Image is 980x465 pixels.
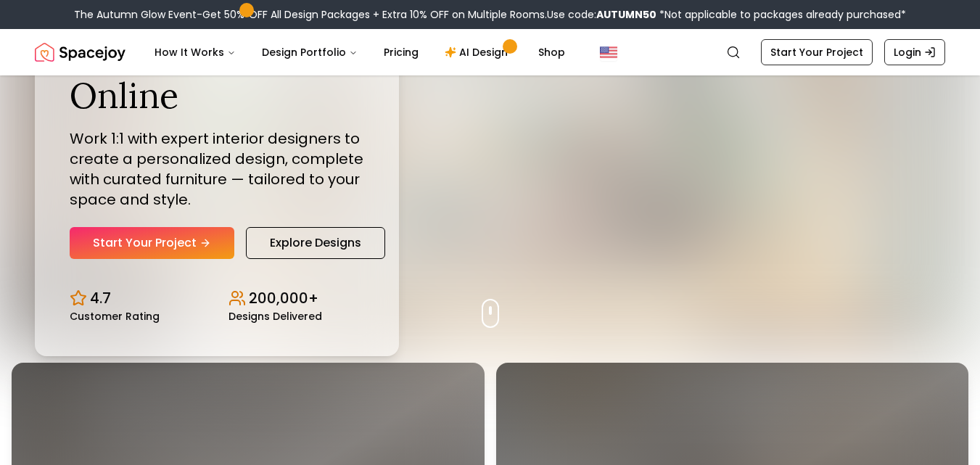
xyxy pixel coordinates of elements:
p: 200,000+ [249,288,318,308]
small: Designs Delivered [228,311,322,321]
p: Work 1:1 with expert interior designers to create a personalized design, complete with curated fu... [70,128,364,210]
small: Customer Rating [70,311,160,321]
button: Design Portfolio [250,38,369,67]
nav: Main [143,38,577,67]
div: The Autumn Glow Event-Get 50% OFF All Design Packages + Extra 10% OFF on Multiple Rooms. [74,7,906,22]
img: Spacejoy Logo [35,38,125,67]
span: *Not applicable to packages already purchased* [656,7,906,22]
a: Start Your Project [70,227,234,259]
nav: Global [35,29,945,75]
a: AI Design [433,38,524,67]
b: AUTUMN50 [596,7,656,22]
a: Spacejoy [35,38,125,67]
a: Shop [527,38,577,67]
img: United States [600,44,617,61]
a: Explore Designs [246,227,385,259]
p: 4.7 [90,288,111,308]
a: Login [884,39,945,65]
button: How It Works [143,38,247,67]
a: Pricing [372,38,430,67]
a: Start Your Project [761,39,873,65]
div: Design stats [70,276,364,321]
span: Use code: [547,7,656,22]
